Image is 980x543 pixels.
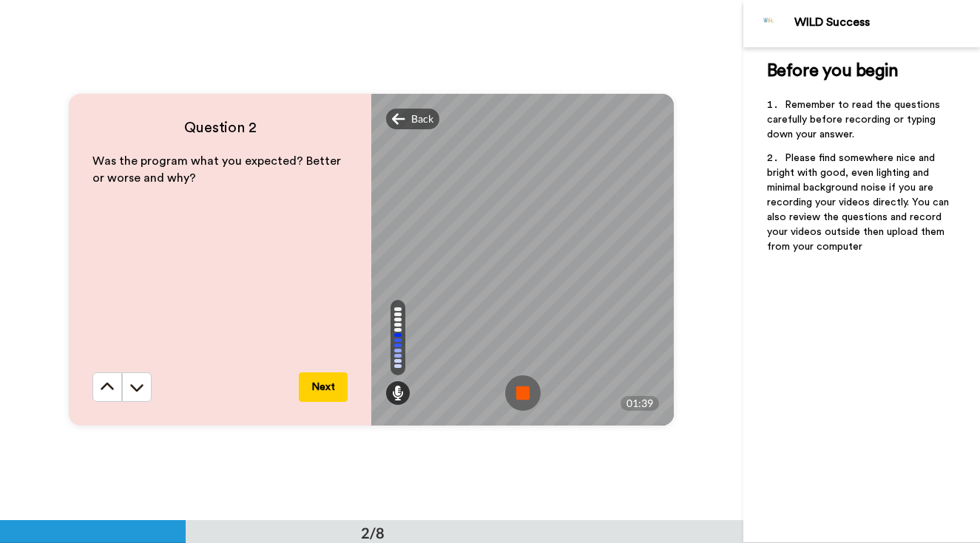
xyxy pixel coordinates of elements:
[767,100,943,140] span: Remember to read the questions carefully before recording or typing down your answer.
[411,112,433,126] span: Back
[751,6,787,41] img: Profile Image
[767,62,898,80] span: Before you begin
[767,153,952,252] span: Please find somewhere nice and bright with good, even lighting and minimal background noise if yo...
[299,372,348,402] button: Next
[794,16,979,30] div: WILD Success
[92,117,348,138] h4: Question 2
[92,155,344,184] span: Was the program what you expected? Better or worse and why?
[621,396,659,411] div: 01:39
[505,375,541,411] img: ic_record_stop.svg
[386,109,439,129] div: Back
[337,522,408,543] div: 2/8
